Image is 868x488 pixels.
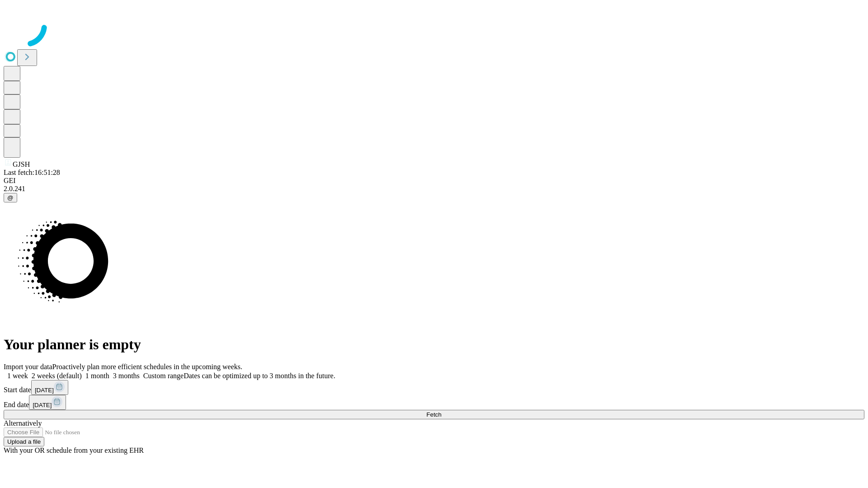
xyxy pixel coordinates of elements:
[4,169,60,176] span: Last fetch: 16:51:28
[4,410,864,419] button: Fetch
[85,372,109,380] span: 1 month
[4,193,17,202] button: @
[4,380,864,395] div: Start date
[4,437,44,446] button: Upload a file
[143,372,184,380] span: Custom range
[4,446,144,454] span: With your OR schedule from your existing EHR
[7,194,14,201] span: @
[4,419,42,427] span: Alternatively
[4,395,864,410] div: End date
[4,363,52,371] span: Import your data
[33,402,52,408] span: [DATE]
[4,177,864,185] div: GEI
[32,372,82,380] span: 2 weeks (default)
[113,372,140,380] span: 3 months
[4,185,864,193] div: 2.0.241
[52,363,242,371] span: Proactively plan more efficient schedules in the upcoming weeks.
[426,411,441,418] span: Fetch
[35,387,54,394] span: [DATE]
[29,395,66,410] button: [DATE]
[7,372,28,380] span: 1 week
[31,380,68,395] button: [DATE]
[4,336,864,353] h1: Your planner is empty
[184,372,335,380] span: Dates can be optimized up to 3 months in the future.
[13,160,30,168] span: GJSH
